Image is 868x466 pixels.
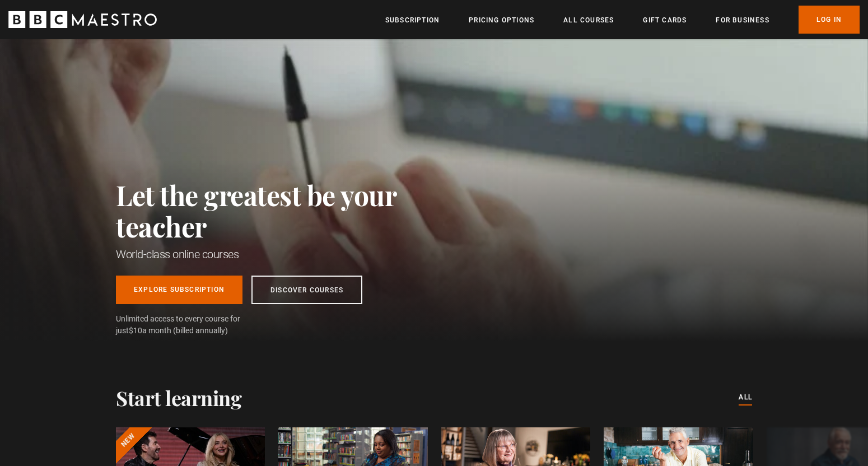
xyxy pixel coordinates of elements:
a: Subscription [385,15,440,26]
a: Explore Subscription [116,276,242,304]
svg: BBC Maestro [8,11,157,28]
h2: Let the greatest be your teacher [116,179,446,242]
h1: World-class online courses [116,246,446,262]
span: Unlimited access to every course for just a month (billed annually) [116,313,267,337]
a: All Courses [563,15,614,26]
a: For business [716,15,769,26]
a: All [739,392,752,404]
a: Log In [799,6,860,34]
h2: Start learning [116,386,241,409]
span: $10 [129,326,142,335]
a: Pricing Options [469,15,534,26]
a: Gift Cards [643,15,687,26]
nav: Primary [385,6,860,34]
a: Discover Courses [251,276,362,304]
